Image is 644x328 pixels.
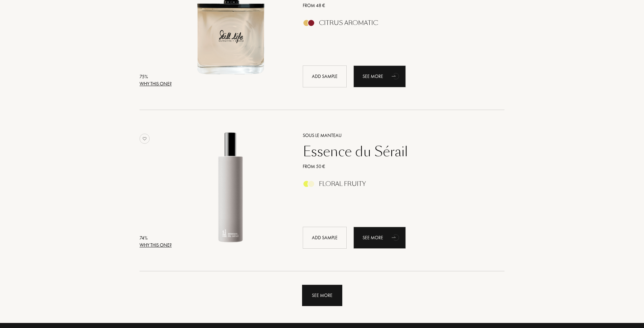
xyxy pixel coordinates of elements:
[140,235,172,242] div: 74 %
[140,73,172,80] div: 75 %
[298,21,495,28] a: Citrus Aromatic
[303,227,347,249] div: Add sample
[353,65,406,87] a: See moreanimation
[298,163,495,170] a: From 50 €
[298,182,495,189] a: Floral Fruity
[174,124,293,256] a: Essence du Sérail Sous le Manteau
[140,134,150,144] img: no_like_p.png
[353,227,406,249] div: See more
[353,227,406,249] a: See moreanimation
[140,242,172,249] div: Why this one?
[303,65,347,87] div: Add sample
[140,80,172,87] div: Why this one?
[298,143,495,160] a: Essence du Sérail
[389,230,403,244] div: animation
[298,2,495,9] a: From 48 €
[298,132,495,139] a: Sous le Manteau
[319,180,366,188] div: Floral Fruity
[353,65,406,87] div: See more
[174,131,287,243] img: Essence du Sérail Sous le Manteau
[302,285,342,306] div: See more
[319,19,378,27] div: Citrus Aromatic
[389,69,403,83] div: animation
